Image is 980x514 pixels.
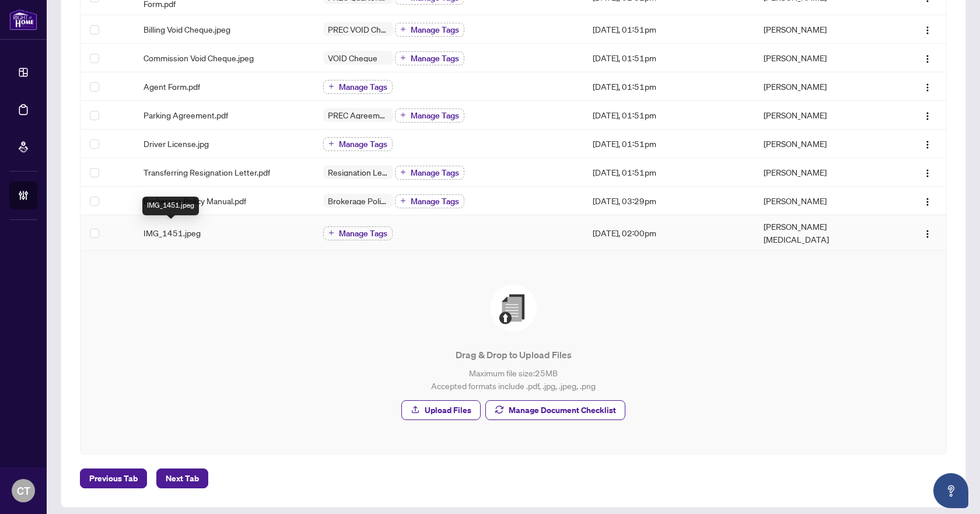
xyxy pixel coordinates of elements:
[339,83,387,91] span: Manage Tags
[583,72,754,101] td: [DATE], 01:51pm
[156,468,208,488] button: Next Tab
[918,134,937,153] button: Logo
[923,26,932,35] img: Logo
[143,166,270,179] span: Transferring Resignation Letter.pdf
[754,130,889,158] td: [PERSON_NAME]
[509,401,616,419] span: Manage Document Checklist
[143,23,230,36] span: Billing Void Cheque.jpeg
[104,366,923,392] p: Maximum file size: 25 MB Accepted formats include .pdf, .jpg, .jpeg, .png
[411,197,459,205] span: Manage Tags
[923,169,932,178] img: Logo
[754,215,889,251] td: [PERSON_NAME][MEDICAL_DATA]
[923,197,932,207] img: Logo
[395,51,464,65] button: Manage Tags
[918,77,937,96] button: Logo
[328,230,334,236] span: plus
[166,469,199,488] span: Next Tab
[395,194,464,208] button: Manage Tags
[323,137,393,151] button: Manage Tags
[94,265,932,440] span: File UploadDrag & Drop to Upload FilesMaximum file size:25MBAccepted formats include .pdf, .jpg, ...
[583,215,754,251] td: [DATE], 02:00pm
[104,348,923,362] p: Drag & Drop to Upload Files
[328,83,334,89] span: plus
[323,80,393,94] button: Manage Tags
[9,9,37,30] img: logo
[754,44,889,72] td: [PERSON_NAME]
[401,400,481,420] button: Upload Files
[328,141,334,146] span: plus
[411,54,459,62] span: Manage Tags
[17,482,30,499] span: CT
[754,158,889,187] td: [PERSON_NAME]
[143,226,201,239] span: IMG_1451.jpeg
[583,15,754,44] td: [DATE], 01:51pm
[583,130,754,158] td: [DATE], 01:51pm
[323,54,382,62] span: VOID Cheque
[923,140,932,149] img: Logo
[411,111,459,120] span: Manage Tags
[323,197,393,205] span: Brokerage Policy Manual
[583,101,754,130] td: [DATE], 01:51pm
[339,140,387,148] span: Manage Tags
[923,111,932,121] img: Logo
[918,163,937,181] button: Logo
[923,54,932,64] img: Logo
[143,194,246,207] span: Brokerage Policy Manual.pdf
[323,111,393,119] span: PREC Agreement
[933,473,968,508] button: Open asap
[323,226,393,240] button: Manage Tags
[490,285,537,331] img: File Upload
[143,109,228,121] span: Parking Agreement.pdf
[400,169,406,175] span: plus
[918,106,937,124] button: Logo
[143,80,200,93] span: Agent Form.pdf
[754,15,889,44] td: [PERSON_NAME]
[400,198,406,204] span: plus
[395,23,464,37] button: Manage Tags
[143,137,209,150] span: Driver License.jpg
[923,229,932,239] img: Logo
[754,72,889,101] td: [PERSON_NAME]
[583,44,754,72] td: [DATE], 01:51pm
[400,112,406,118] span: plus
[339,229,387,237] span: Manage Tags
[400,26,406,32] span: plus
[323,168,393,176] span: Resignation Letter (From previous Brokerage)
[143,51,254,64] span: Commission Void Cheque.jpeg
[918,48,937,67] button: Logo
[754,101,889,130] td: [PERSON_NAME]
[923,83,932,92] img: Logo
[400,55,406,61] span: plus
[918,20,937,39] button: Logo
[395,109,464,123] button: Manage Tags
[411,169,459,177] span: Manage Tags
[583,158,754,187] td: [DATE], 01:51pm
[583,187,754,215] td: [DATE], 03:29pm
[395,166,464,180] button: Manage Tags
[485,400,625,420] button: Manage Document Checklist
[411,26,459,34] span: Manage Tags
[142,197,199,215] div: IMG_1451.jpeg
[89,469,138,488] span: Previous Tab
[425,401,471,419] span: Upload Files
[323,25,393,33] span: PREC VOID Cheque
[80,468,147,488] button: Previous Tab
[918,191,937,210] button: Logo
[754,187,889,215] td: [PERSON_NAME]
[918,223,937,242] button: Logo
